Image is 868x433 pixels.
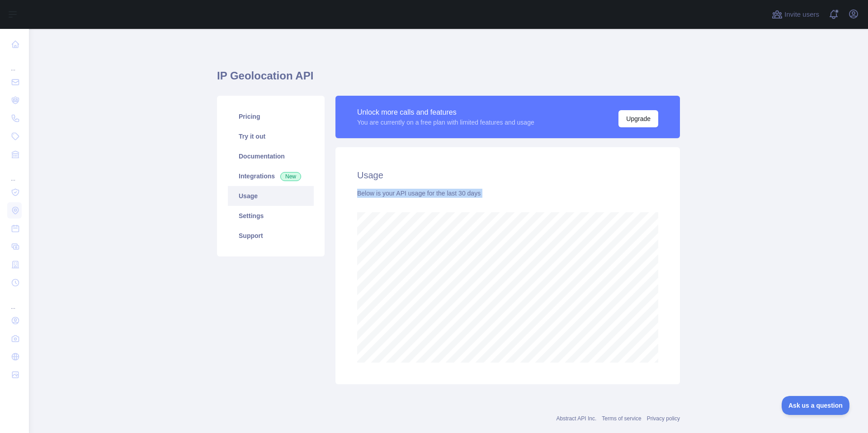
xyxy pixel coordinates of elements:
[228,226,314,246] a: Support
[228,166,314,186] a: Integrations New
[7,54,22,72] div: ...
[228,206,314,226] a: Settings
[280,172,301,181] span: New
[357,169,658,182] h2: Usage
[228,126,314,146] a: Try it out
[7,164,22,182] div: ...
[228,186,314,206] a: Usage
[770,7,821,22] button: Invite users
[228,146,314,166] a: Documentation
[228,107,314,126] a: Pricing
[357,189,658,198] div: Below is your API usage for the last 30 days
[557,415,597,422] a: Abstract API Inc.
[618,110,658,127] button: Upgrade
[357,107,534,118] div: Unlock more calls and features
[357,118,534,127] div: You are currently on a free plan with limited features and usage
[7,293,22,311] div: ...
[647,415,680,422] a: Privacy policy
[784,9,819,20] span: Invite users
[217,69,680,90] h1: IP Geolocation API
[602,415,641,422] a: Terms of service
[782,396,850,415] iframe: Toggle Customer Support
